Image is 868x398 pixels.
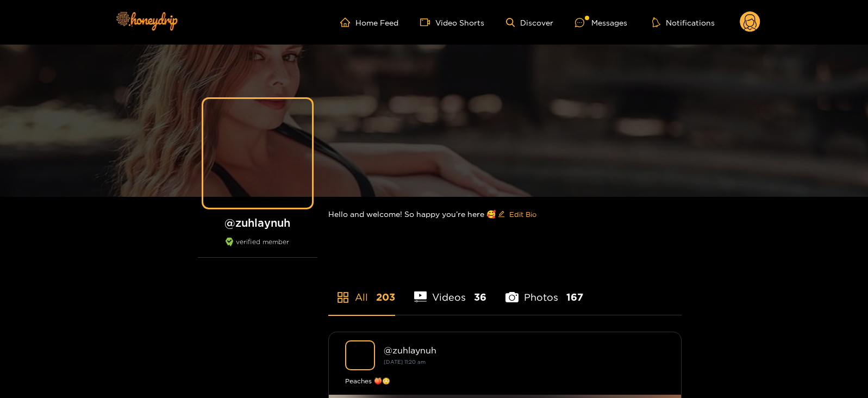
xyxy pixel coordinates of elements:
li: Photos [505,266,583,315]
div: Messages [575,16,627,29]
a: Video Shorts [420,17,484,27]
a: Discover [506,18,553,27]
button: editEdit Bio [496,206,539,223]
span: 167 [566,290,583,304]
div: Hello and welcome! So happy you’re here 🥰 [328,197,682,232]
div: @ zuhlaynuh [384,345,665,355]
span: 36 [474,290,486,304]
button: Notifications [649,17,718,28]
span: appstore [336,291,349,304]
span: home [340,17,355,27]
span: Edit Bio [509,209,536,220]
li: Videos [414,266,487,315]
div: verified member [198,238,317,258]
a: Home Feed [340,17,398,27]
span: video-camera [420,17,435,27]
img: zuhlaynuh [345,340,375,370]
span: 203 [376,290,395,304]
div: Peaches 🍑😳 [345,376,665,387]
small: [DATE] 11:20 am [384,359,426,365]
h1: @ zuhlaynuh [198,216,317,229]
li: All [328,266,395,315]
span: edit [498,210,505,219]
